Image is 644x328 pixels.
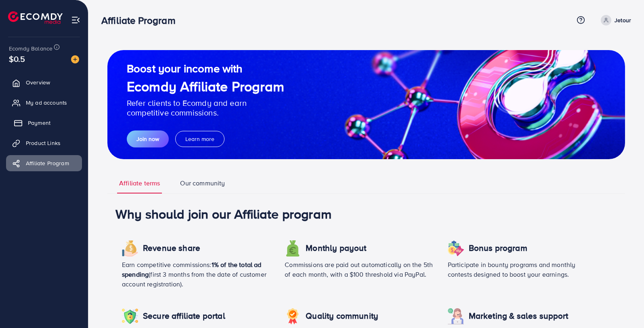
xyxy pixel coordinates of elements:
[469,311,568,321] h4: Marketing & sales support
[6,74,82,90] a: Overview
[615,15,631,25] p: Jetour
[107,50,625,159] img: guide
[9,53,25,65] span: $0.5
[115,206,617,221] h1: Why should join our Affiliate program
[8,11,63,24] img: logo
[448,260,598,279] p: Participate in bounty programs and monthly contests designed to boost your earnings.
[285,260,434,279] p: Commissions are paid out automatically on the 5th of each month, with a $100 threshold via PayPal.
[26,159,69,167] span: Affiliate Program
[178,179,227,193] a: Our community
[6,155,82,171] a: Affiliate Program
[6,115,82,131] a: Payment
[143,243,200,253] h4: Revenue share
[175,131,224,147] button: Learn more
[71,55,79,63] img: image
[122,260,262,279] span: 1% of the total ad spending
[610,292,638,322] iframe: Chat
[26,139,61,147] span: Product Links
[469,243,527,253] h4: Bonus program
[122,308,138,324] img: icon revenue share
[136,135,159,143] span: Join now
[122,260,272,289] p: Earn competitive commissions: (first 3 months from the date of customer account registration).
[448,240,464,257] img: icon revenue share
[448,308,464,324] img: icon revenue share
[6,95,82,111] a: My ad accounts
[285,240,301,257] img: icon revenue share
[598,15,631,25] a: Jetour
[127,130,169,147] button: Join now
[117,179,162,193] a: Affiliate terms
[285,308,301,324] img: icon revenue share
[71,15,80,25] img: menu
[127,62,284,75] h2: Boost your income with
[9,44,52,53] span: Ecomdy Balance
[306,311,378,321] h4: Quality community
[127,78,284,95] h1: Ecomdy Affiliate Program
[306,243,366,253] h4: Monthly payout
[101,15,182,26] h3: Affiliate Program
[28,119,50,127] span: Payment
[143,311,225,321] h4: Secure affiliate portal
[122,240,138,257] img: icon revenue share
[127,108,284,118] p: competitive commissions.
[127,98,284,108] p: Refer clients to Ecomdy and earn
[26,99,67,107] span: My ad accounts
[26,78,50,86] span: Overview
[6,135,82,151] a: Product Links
